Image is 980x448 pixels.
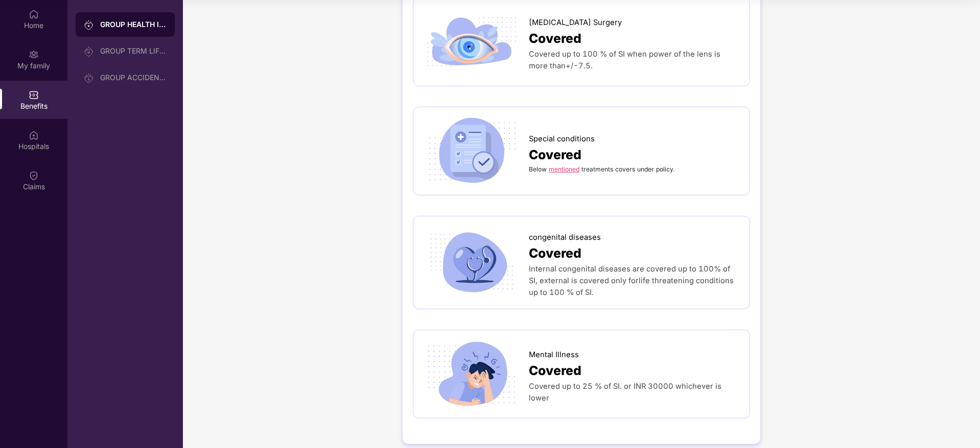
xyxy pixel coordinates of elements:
[529,232,601,243] span: congenital diseases
[29,9,39,19] img: svg+xml;base64,PHN2ZyBpZD0iSG9tZSIgeG1sbnM9Imh0dHA6Ly93d3cudzMub3JnLzIwMDAvc3ZnIiB3aWR0aD0iMjAiIG...
[29,49,39,60] img: svg+xml;base64,PHN2ZyB3aWR0aD0iMjAiIGhlaWdodD0iMjAiIHZpZXdCb3g9IjAgMCAyMCAyMCIgZmlsbD0ibm9uZSIgeG...
[424,117,520,185] img: icon
[424,340,520,408] img: icon
[549,165,579,173] a: mentioned
[424,229,520,296] img: icon
[529,264,734,297] span: Internal congenital diseases are covered up to 100% of SI, external is covered only forlife threa...
[529,349,579,361] span: Mental Illness
[637,165,654,173] span: under
[529,133,595,145] span: Special conditions
[29,170,39,181] img: svg+xml;base64,PHN2ZyBpZD0iQ2xhaW0iIHhtbG5zPSJodHRwOi8vd3d3LnczLm9yZy8yMDAwL3N2ZyIgd2lkdGg9IjIwIi...
[529,17,622,29] span: [MEDICAL_DATA] Surgery
[581,165,613,173] span: treatments
[529,382,721,403] span: Covered up to 25 % of SI. or INR 30000 whichever is lower
[615,165,635,173] span: covers
[529,165,547,173] span: Below
[529,145,581,165] span: Covered
[529,29,581,48] span: Covered
[29,130,39,140] img: svg+xml;base64,PHN2ZyBpZD0iSG9zcGl0YWxzIiB4bWxucz0iaHR0cDovL3d3dy53My5vcmcvMjAwMC9zdmciIHdpZHRoPS...
[84,46,94,57] img: svg+xml;base64,PHN2ZyB3aWR0aD0iMjAiIGhlaWdodD0iMjAiIHZpZXdCb3g9IjAgMCAyMCAyMCIgZmlsbD0ibm9uZSIgeG...
[529,243,581,263] span: Covered
[84,20,94,30] img: svg+xml;base64,PHN2ZyB3aWR0aD0iMjAiIGhlaWdodD0iMjAiIHZpZXdCb3g9IjAgMCAyMCAyMCIgZmlsbD0ibm9uZSIgeG...
[529,361,581,381] span: Covered
[100,19,167,30] div: GROUP HEALTH INSURANCE
[100,73,167,82] div: GROUP ACCIDENTAL INSURANCE
[84,73,94,83] img: svg+xml;base64,PHN2ZyB3aWR0aD0iMjAiIGhlaWdodD0iMjAiIHZpZXdCb3g9IjAgMCAyMCAyMCIgZmlsbD0ibm9uZSIgeG...
[100,47,167,55] div: GROUP TERM LIFE INSURANCE
[29,90,39,100] img: svg+xml;base64,PHN2ZyBpZD0iQmVuZWZpdHMiIHhtbG5zPSJodHRwOi8vd3d3LnczLm9yZy8yMDAwL3N2ZyIgd2lkdGg9Ij...
[529,49,720,70] span: Covered up to 100 % of SI when power of the lens is more than+/-7.5.
[656,165,674,173] span: policy.
[424,8,520,76] img: icon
